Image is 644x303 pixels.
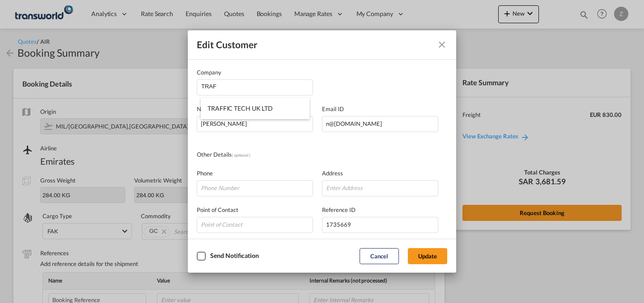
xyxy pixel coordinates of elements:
[322,217,438,233] input: Enter Reference ID
[197,170,213,177] span: Phone
[322,206,356,213] span: Reference ID
[188,30,456,273] md-dialog: Company Name Email ...
[201,80,313,93] input: Company
[322,105,344,112] span: Email ID
[197,69,221,76] span: Company
[208,104,273,112] span: TRAFFIC TECH UK LTD
[232,153,250,158] span: ( optional )
[197,180,313,196] input: Phone Number
[322,116,438,132] input: Enter Email ID
[360,248,399,264] button: Cancel
[322,170,343,177] span: Address
[197,150,322,160] div: Other Details
[408,248,447,264] button: Update
[197,252,259,261] md-checkbox: Checkbox No Ink
[210,252,259,259] div: Send Notification
[436,39,447,50] md-icon: Close dialog
[197,116,313,132] input: Enter Name
[197,217,313,233] input: Point of Contact
[197,105,212,112] span: Name
[433,36,451,54] button: Close dialog
[322,180,438,196] input: Enter Address
[197,206,238,213] span: Point of Contact
[197,39,258,50] span: Edit Customer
